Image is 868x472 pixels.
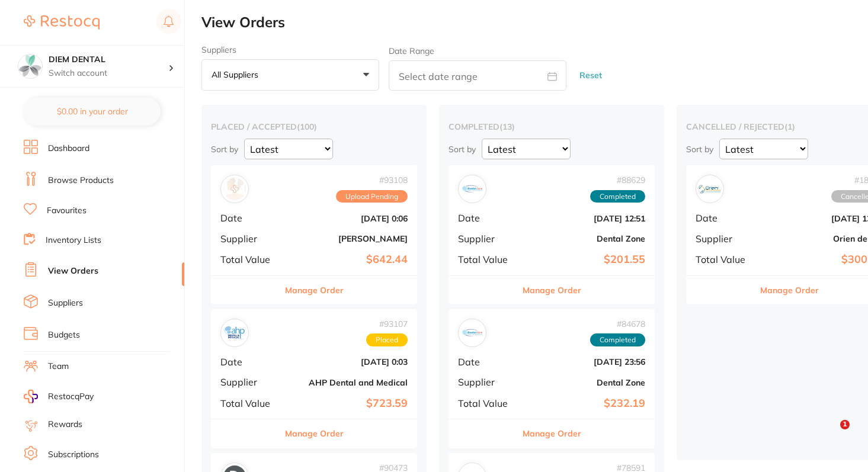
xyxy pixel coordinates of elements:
button: Manage Order [285,276,344,304]
img: Restocq Logo [24,15,100,30]
span: Supplier [220,377,280,387]
a: Favourites [47,205,87,217]
button: All suppliers [201,59,379,91]
p: Sort by [449,144,476,155]
b: $201.55 [527,253,645,266]
b: Dental Zone [527,234,645,243]
a: Suppliers [48,297,83,309]
p: Switch account [49,68,168,79]
button: Manage Order [285,419,344,448]
h2: completed ( 13 ) [449,121,655,132]
b: [DATE] 23:56 [527,357,645,367]
b: [DATE] 12:51 [527,214,645,223]
div: Adam Dental#93108Upload PendingDate[DATE] 0:06Supplier[PERSON_NAME]Total Value$642.44Manage Order [211,165,417,304]
b: $232.19 [527,397,645,410]
span: Date [220,213,280,223]
span: Date [458,213,517,223]
a: Team [48,361,69,373]
b: [PERSON_NAME] [289,234,408,243]
span: Placed [366,333,408,346]
h4: DIEM DENTAL [49,54,168,66]
div: AHP Dental and Medical#93107PlacedDate[DATE] 0:03SupplierAHP Dental and MedicalTotal Value$723.59... [211,309,417,448]
b: [DATE] 0:03 [289,357,408,367]
span: Total Value [220,254,280,265]
p: Sort by [211,144,238,155]
img: AHP Dental and Medical [223,322,246,344]
span: # 93108 [336,175,408,185]
button: Manage Order [523,276,581,304]
a: View Orders [48,265,98,277]
b: AHP Dental and Medical [289,378,408,387]
b: [DATE] 0:06 [289,214,408,223]
span: # 84678 [590,319,645,329]
b: $642.44 [289,253,408,266]
span: # 88629 [590,175,645,185]
span: Supplier [696,233,755,244]
span: Completed [590,190,645,203]
img: Dental Zone [461,178,483,200]
label: Date Range [389,46,434,56]
img: Orien dental [699,178,721,200]
img: Adam Dental [223,178,246,200]
span: Date [458,357,517,367]
span: Total Value [220,398,280,409]
a: Subscriptions [48,449,99,461]
span: Total Value [696,254,755,265]
span: Supplier [458,233,517,244]
span: 1 [840,420,850,429]
input: Select date range [389,60,566,91]
a: Rewards [48,419,82,431]
button: Reset [576,60,606,91]
span: Total Value [458,254,517,265]
h2: placed / accepted ( 100 ) [211,121,417,132]
img: RestocqPay [24,390,38,403]
span: Date [696,213,755,223]
button: Manage Order [523,419,581,448]
b: $723.59 [289,397,408,410]
b: Dental Zone [527,378,645,387]
img: DIEM DENTAL [18,54,42,78]
img: Dental Zone [461,322,483,344]
h2: View Orders [201,14,868,31]
button: Manage Order [760,276,819,304]
span: Total Value [458,398,517,409]
a: Browse Products [48,175,114,187]
p: Sort by [686,144,713,155]
p: All suppliers [212,69,263,80]
a: Inventory Lists [46,235,101,246]
a: Restocq Logo [24,9,100,36]
span: Supplier [458,377,517,387]
span: Completed [590,333,645,346]
a: Budgets [48,329,80,341]
span: # 93107 [366,319,408,329]
span: Date [220,357,280,367]
iframe: Intercom live chat [816,420,844,448]
a: Dashboard [48,143,89,155]
label: Suppliers [201,45,379,54]
a: RestocqPay [24,390,94,403]
button: $0.00 in your order [24,97,161,126]
span: RestocqPay [48,391,94,403]
span: Upload Pending [336,190,408,203]
span: Supplier [220,233,280,244]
